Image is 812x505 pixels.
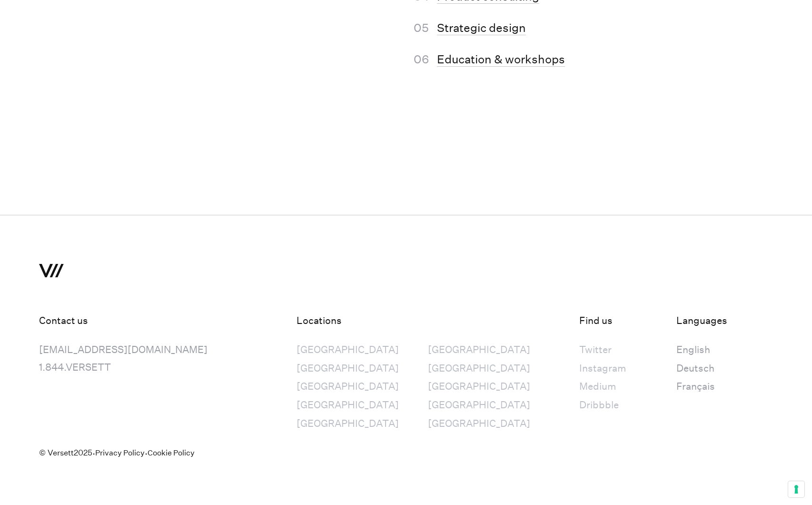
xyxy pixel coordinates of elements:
[297,341,399,360] a: [GEOGRAPHIC_DATA]
[676,312,773,330] div: Languages
[428,360,530,378] a: [GEOGRAPHIC_DATA]
[297,341,399,359] div: [GEOGRAPHIC_DATA]
[676,341,715,360] a: English
[428,378,530,395] div: [GEOGRAPHIC_DATA]
[297,312,579,330] div: Locations
[676,360,715,377] div: Deutsch
[579,378,626,395] div: Medium
[39,362,111,374] a: 1.844.VERSETT
[676,378,715,396] a: Français
[428,341,530,360] a: [GEOGRAPHIC_DATA]
[297,396,399,415] a: [GEOGRAPHIC_DATA]
[297,396,399,414] div: [GEOGRAPHIC_DATA]
[297,360,399,378] a: [GEOGRAPHIC_DATA]
[579,378,626,396] a: Medium
[95,444,145,478] a: Privacy Policy
[428,341,530,359] div: [GEOGRAPHIC_DATA]
[579,396,626,414] div: Dribbble
[428,415,530,433] div: [GEOGRAPHIC_DATA]
[297,360,399,377] div: [GEOGRAPHIC_DATA]
[428,415,530,434] a: [GEOGRAPHIC_DATA]
[92,444,95,462] p: ·
[437,21,526,35] a: Strategic design
[428,396,530,415] a: [GEOGRAPHIC_DATA]
[579,312,676,330] div: Find us
[39,315,88,327] a: Contact us
[579,360,626,378] a: Instagram
[428,378,530,396] a: [GEOGRAPHIC_DATA]
[579,360,626,377] div: Instagram
[788,481,804,497] button: Your consent preferences for tracking technologies
[428,396,530,414] div: [GEOGRAPHIC_DATA]
[39,344,208,356] a: [EMAIL_ADDRESS][DOMAIN_NAME]
[297,415,399,433] div: [GEOGRAPHIC_DATA]
[676,378,715,395] div: Français
[148,444,195,478] a: Cookie Policy
[297,415,399,434] a: [GEOGRAPHIC_DATA]
[437,52,565,67] a: Education & workshops
[579,341,626,359] div: Twitter
[297,378,399,396] a: [GEOGRAPHIC_DATA]
[39,444,92,478] small: © Versett 2025
[579,396,626,415] a: Dribbble
[676,341,715,359] div: English
[145,444,148,462] p: ·
[579,341,626,360] a: Twitter
[428,360,530,377] div: [GEOGRAPHIC_DATA]
[676,360,715,378] a: Deutsch
[297,378,399,395] div: [GEOGRAPHIC_DATA]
